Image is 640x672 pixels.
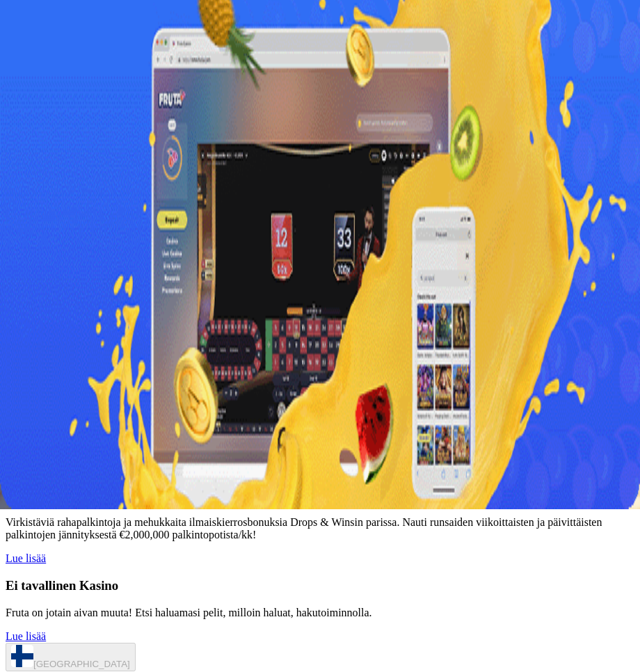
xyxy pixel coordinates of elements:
[6,607,634,619] p: Fruta on jotain aivan muuta! Etsi haluamasi pelit, milloin haluat, hakutoiminnolla.
[6,630,46,642] a: Lue lisää
[6,516,634,541] p: Virkistäviä rahapalkintoja ja mehukkaita ilmaiskierrosbonuksia Drops & Winsin parissa. Nauti runs...
[33,659,130,669] span: [GEOGRAPHIC_DATA]
[11,645,33,667] img: Finland flag
[6,552,46,564] a: Lue lisää
[6,578,634,593] h3: Ei tavallinen Kasino
[6,643,136,671] button: [GEOGRAPHIC_DATA]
